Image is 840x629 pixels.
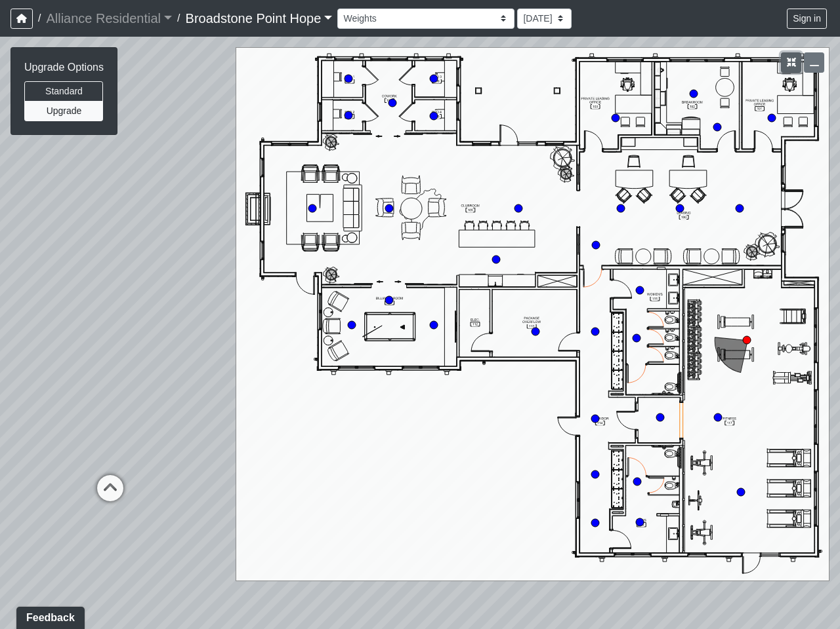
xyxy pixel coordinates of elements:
[46,5,172,31] a: Alliance Residential
[10,603,87,629] iframe: Ybug feedback widget
[24,61,104,73] h6: Upgrade Options
[787,9,827,29] button: Sign in
[24,81,103,102] button: Standard
[33,5,46,31] span: /
[172,5,185,31] span: /
[24,101,103,121] button: Upgrade
[186,5,333,31] a: Broadstone Point Hope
